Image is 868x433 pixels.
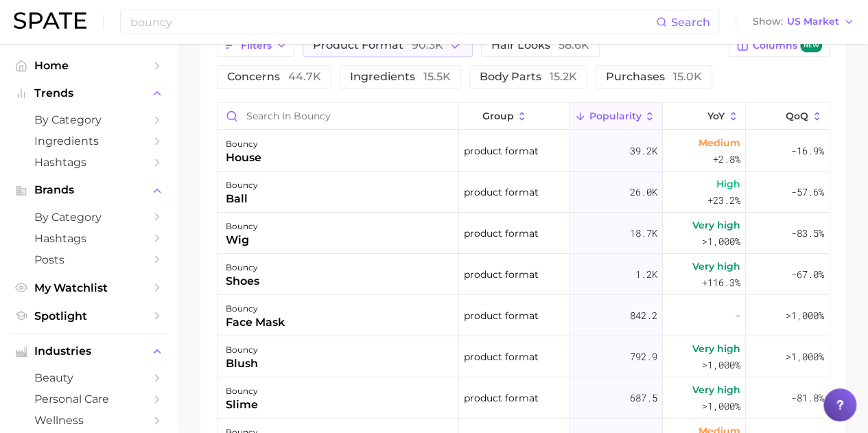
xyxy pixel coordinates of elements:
a: Posts [11,249,167,270]
span: US Market [787,18,839,25]
a: wellness [11,410,167,431]
div: ball [226,191,258,207]
a: My Watchlist [11,277,167,299]
span: Hashtags [34,232,144,245]
span: by Category [34,113,144,126]
a: beauty [11,367,167,388]
span: Hashtags [34,156,144,169]
span: product format [464,349,539,365]
span: purchases [606,71,702,82]
span: +116.3% [702,274,740,291]
span: Filters [241,40,272,51]
span: 842.2 [630,307,657,324]
input: Search in bouncy [218,103,458,129]
span: 26.0k [630,184,657,200]
span: product format [464,390,539,406]
span: product format [464,266,539,283]
div: wig [226,232,258,248]
span: 687.5 [630,390,657,406]
span: >1,000% [786,309,824,322]
span: wellness [34,414,144,427]
span: 1.2k [635,266,657,283]
div: shoes [226,273,259,290]
span: Brands [34,184,144,196]
span: -83.5% [791,225,824,242]
a: Hashtags [11,228,167,249]
a: by Category [11,109,167,130]
button: group [459,103,570,130]
span: Very high [692,258,740,274]
span: ingredients [350,71,451,82]
span: group [482,110,513,121]
span: YoY [707,110,725,121]
span: 39.2k [630,143,657,159]
span: 58.6k [559,38,589,51]
button: bouncywigproduct format18.7kVery high>1,000%-83.5% [218,213,829,254]
span: Industries [34,345,144,358]
a: Spotlight [11,305,167,327]
span: Very high [692,382,740,398]
span: Home [34,59,144,72]
div: bouncy [226,136,261,152]
span: hair looks [491,40,589,51]
span: Posts [34,253,144,266]
div: house [226,150,261,166]
div: face mask [226,314,285,331]
img: SPATE [14,12,86,29]
span: new [800,39,822,52]
div: bouncy [226,383,258,399]
span: product format [464,143,539,159]
button: Columnsnew [729,34,830,57]
span: 792.9 [630,349,657,365]
span: beauty [34,371,144,384]
span: Popularity [589,110,641,121]
span: 44.7k [288,70,321,83]
button: bouncyballproduct format26.0kHigh+23.2%-57.6% [218,172,829,213]
span: body parts [480,71,577,82]
span: - [735,307,740,324]
span: concerns [227,71,321,82]
button: YoY [663,103,746,130]
div: bouncy [226,301,285,317]
span: personal care [34,393,144,406]
button: QoQ [746,103,829,130]
button: Trends [11,83,167,104]
span: Show [753,18,783,25]
button: ShowUS Market [749,13,858,31]
span: Very high [692,217,740,233]
span: -57.6% [791,184,824,200]
span: Medium [699,134,740,151]
button: Brands [11,180,167,200]
div: bouncy [226,218,258,235]
div: bouncy [226,259,259,276]
span: Trends [34,87,144,100]
a: personal care [11,388,167,410]
a: Home [11,55,167,76]
span: -67.0% [791,266,824,283]
span: +2.8% [713,151,740,167]
span: QoQ [786,110,808,121]
button: bouncyhouseproduct format39.2kMedium+2.8%-16.9% [218,130,829,172]
button: bouncyblushproduct format792.9Very high>1,000%>1,000% [218,336,829,377]
span: 15.2k [550,70,577,83]
span: -16.9% [791,143,824,159]
span: product format [464,307,539,324]
span: product format [464,184,539,200]
button: bouncyface maskproduct format842.2->1,000% [218,295,829,336]
a: Hashtags [11,152,167,173]
a: by Category [11,207,167,228]
span: Spotlight [34,309,144,323]
span: product format [313,40,443,51]
input: Search here for a brand, industry, or ingredient [129,10,656,34]
span: 15.5k [423,70,451,83]
span: >1,000% [702,399,740,412]
span: product format [464,225,539,242]
span: 15.0k [673,70,702,83]
a: Ingredients [11,130,167,152]
button: bouncyshoesproduct format1.2kVery high+116.3%-67.0% [218,254,829,295]
span: +23.2% [707,192,740,209]
span: Columns [753,39,822,52]
div: slime [226,397,258,413]
span: >1,000% [702,235,740,248]
div: blush [226,355,258,372]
